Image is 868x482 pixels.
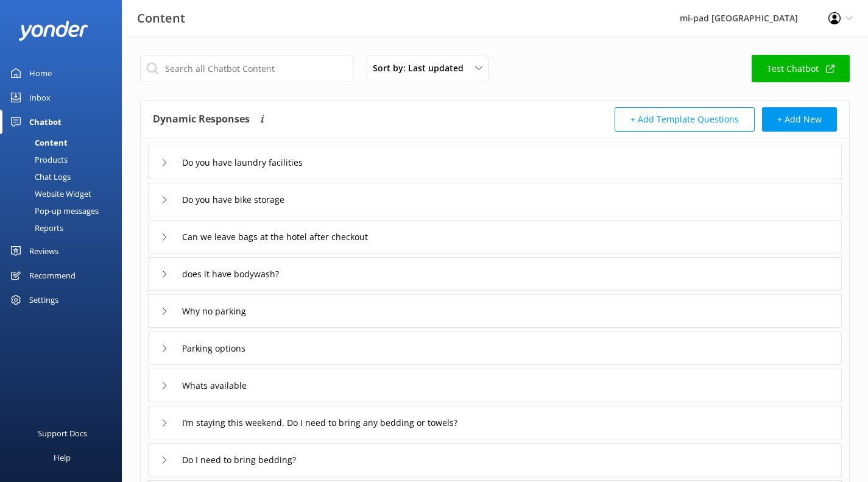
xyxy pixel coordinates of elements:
div: Website Widget [7,185,91,202]
a: Products [7,151,122,168]
div: Reports [7,219,63,236]
div: Home [29,61,52,85]
span: Sort by: Last updated [373,62,471,75]
div: Pop-up messages [7,202,99,219]
h4: Dynamic Responses [153,107,250,132]
a: Pop-up messages [7,202,122,219]
div: Inbox [29,85,51,110]
div: Settings [29,288,58,312]
div: Help [54,445,71,470]
div: Chat Logs [7,168,71,185]
div: Reviews [29,239,58,263]
div: Chatbot [29,110,62,134]
a: Chat Logs [7,168,122,185]
input: Search all Chatbot Content [140,55,353,82]
a: Content [7,134,122,151]
a: Reports [7,219,122,236]
div: Products [7,151,68,168]
a: Website Widget [7,185,122,202]
h3: Content [137,9,185,28]
a: Test Chatbot [752,55,850,82]
button: + Add Template Questions [615,107,755,132]
div: Content [7,134,68,151]
button: + Add New [762,107,837,132]
div: Recommend [29,263,76,288]
div: Support Docs [38,421,87,445]
img: yonder-white-logo.png [18,21,88,41]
